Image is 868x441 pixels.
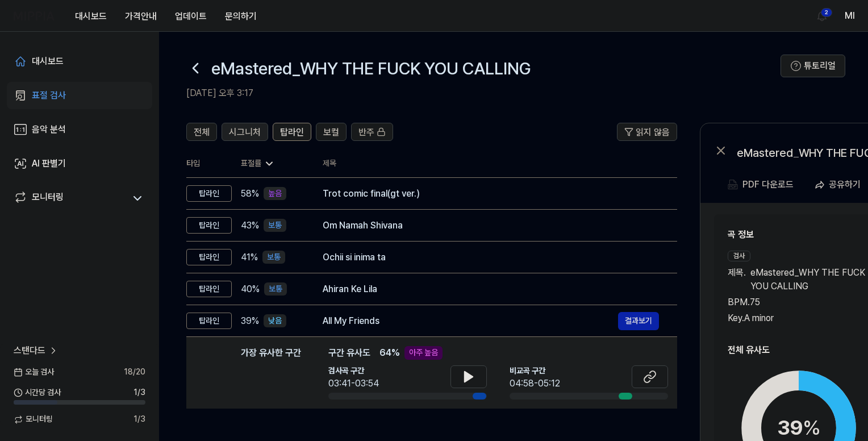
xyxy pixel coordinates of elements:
[323,187,659,201] div: Trot comic final(gt ver.)
[14,344,45,357] span: 스탠다드
[636,126,670,139] span: 읽지 않음
[186,123,217,141] button: 전체
[845,9,854,23] button: Ml
[510,377,560,390] div: 04:58-05:12
[803,415,821,440] span: %
[7,82,152,109] a: 표절 검사
[241,158,304,169] div: 표절률
[194,126,210,139] span: 전체
[66,5,116,28] button: 대시보드
[323,126,339,139] span: 보컬
[133,414,145,425] span: 1 / 3
[618,312,659,330] button: 결과보기
[186,86,781,100] h2: [DATE] 오후 3:17
[323,219,659,232] div: Om Namah Shivana
[186,185,232,202] div: 탑라인
[229,126,261,139] span: 시그니처
[358,126,374,139] span: 반주
[133,387,145,398] span: 1 / 3
[32,123,66,136] div: 음악 분석
[273,123,311,141] button: 탑라인
[7,48,152,75] a: 대시보드
[241,187,259,201] span: 58 %
[216,5,266,28] button: 문의하기
[186,150,232,178] th: 타입
[186,313,232,330] div: 탑라인
[186,281,232,298] div: 탑라인
[14,11,55,20] img: logo
[14,414,53,425] span: 모니터링
[323,282,659,296] div: Ahiran Ke Lila
[264,314,286,328] div: 낮음
[262,251,285,264] div: 보통
[186,249,232,266] div: 탑라인
[14,387,61,398] span: 시간당 검사
[264,282,287,296] div: 보통
[328,346,370,360] span: 구간 유사도
[211,56,531,80] h1: eMastered_WHY THE FUCK YOU CALLING
[323,251,659,264] div: Ochii si inima ta
[241,251,258,264] span: 41 %
[264,219,286,232] div: 보통
[328,377,379,390] div: 03:41-03:54
[241,219,259,232] span: 43 %
[404,346,443,360] div: 아주 높음
[241,282,260,296] span: 40 %
[32,190,64,206] div: 모니터링
[241,314,259,328] span: 39 %
[14,344,59,357] a: 스탠다드
[116,5,166,28] button: 가격안내
[813,7,831,25] button: 알림2
[510,365,560,377] span: 비교곡 구간
[241,346,301,400] div: 가장 유사한 구간
[166,5,216,28] button: 업데이트
[32,157,66,170] div: AI 판별기
[323,314,618,328] div: All My Friends
[32,55,64,68] div: 대시보드
[379,346,400,360] span: 64 %
[7,150,152,177] a: AI 판별기
[725,173,796,196] button: PDF 다운로드
[280,126,304,139] span: 탑라인
[222,123,268,141] button: 시그니처
[14,190,125,206] a: 모니터링
[781,55,845,77] button: 튜토리얼
[166,1,216,32] a: 업데이트
[32,89,66,102] div: 표절 검사
[728,180,738,190] img: PDF Download
[742,177,794,192] div: PDF 다운로드
[14,367,54,378] span: 오늘 검사
[7,116,152,143] a: 음악 분석
[728,266,746,293] span: 제목 .
[124,367,145,378] span: 18 / 20
[328,365,379,377] span: 검사곡 구간
[316,123,347,141] button: 보컬
[323,150,677,177] th: 제목
[829,177,861,192] div: 공유하기
[264,187,286,201] div: 높음
[617,123,677,141] button: 읽지 않음
[821,8,832,17] div: 2
[815,9,829,23] img: 알림
[186,217,232,234] div: 탑라인
[351,123,393,141] button: 반주
[728,251,750,261] div: 검사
